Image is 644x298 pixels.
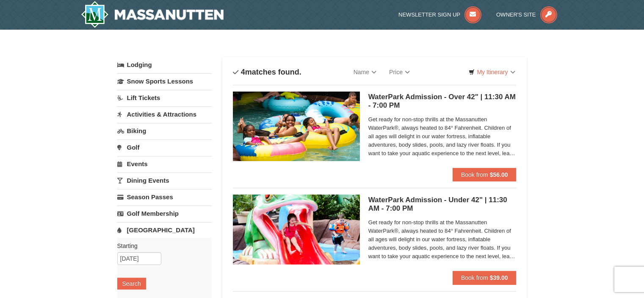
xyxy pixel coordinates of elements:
span: Book from [461,274,488,281]
strong: $56.00 [490,171,508,178]
a: [GEOGRAPHIC_DATA] [117,222,212,238]
img: Massanutten Resort Logo [81,1,224,28]
button: Search [117,278,146,290]
a: Price [383,64,416,81]
a: Golf [117,139,212,155]
span: Newsletter Sign Up [398,11,460,18]
a: Snow Sports Lessons [117,73,212,89]
img: 6619917-1570-0b90b492.jpg [233,195,360,264]
a: Lodging [117,57,212,72]
h4: matches found. [233,68,301,76]
button: Book from $56.00 [453,168,517,181]
a: Newsletter Sign Up [398,11,481,18]
a: Massanutten Resort [81,1,224,28]
span: 4 [241,68,245,76]
h5: WaterPark Admission - Over 42" | 11:30 AM - 7:00 PM [368,93,517,110]
a: Events [117,156,212,172]
a: Dining Events [117,173,212,188]
label: Starting [117,242,205,250]
a: Lift Tickets [117,90,212,106]
a: Activities & Attractions [117,106,212,122]
button: Book from $39.00 [453,271,517,284]
a: Biking [117,123,212,139]
span: Get ready for non-stop thrills at the Massanutten WaterPark®, always heated to 84° Fahrenheit. Ch... [368,115,517,158]
a: My Itinerary [463,66,520,78]
a: Season Passes [117,189,212,205]
a: Name [347,64,383,81]
a: Owner's Site [496,11,557,18]
h5: WaterPark Admission - Under 42" | 11:30 AM - 7:00 PM [368,196,517,213]
span: Owner's Site [496,11,536,18]
a: Golf Membership [117,206,212,221]
strong: $39.00 [490,274,508,281]
span: Get ready for non-stop thrills at the Massanutten WaterPark®, always heated to 84° Fahrenheit. Ch... [368,218,517,261]
img: 6619917-1560-394ba125.jpg [233,92,360,161]
span: Book from [461,171,488,178]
